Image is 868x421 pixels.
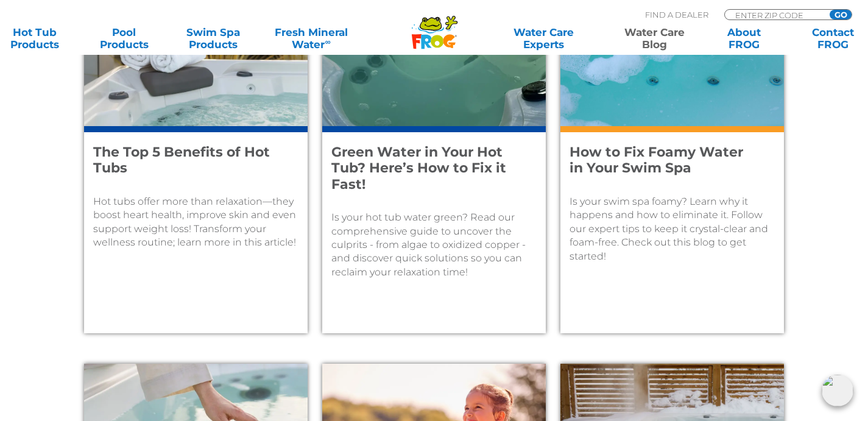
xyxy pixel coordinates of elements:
[570,144,758,177] h4: How to Fix Foamy Water in Your Swim Spa
[709,26,778,51] a: AboutFROG
[822,375,853,406] img: openIcon
[331,211,537,279] p: Is your hot tub water green? Read our comprehensive guide to uncover the culprits - from algae to...
[799,26,868,51] a: ContactFROG
[325,37,330,46] sup: ∞
[93,144,282,177] h4: The Top 5 Benefits of Hot Tubs
[830,10,852,19] input: GO
[331,144,520,193] h4: Green Water in Your Hot Tub? Here’s How to Fix it Fast!
[93,195,298,250] p: Hot tubs offer more than relaxation—they boost heart health, improve skin and even support weight...
[90,26,159,51] a: PoolProducts
[620,26,690,51] a: Water CareBlog
[487,26,600,51] a: Water CareExperts
[734,10,816,20] input: Zip Code Form
[178,26,248,51] a: Swim SpaProducts
[268,26,355,51] a: Fresh MineralWater∞
[570,195,775,263] p: Is your swim spa foamy? Learn why it happens and how to eliminate it. Follow our expert tips to k...
[645,9,708,20] p: Find A Dealer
